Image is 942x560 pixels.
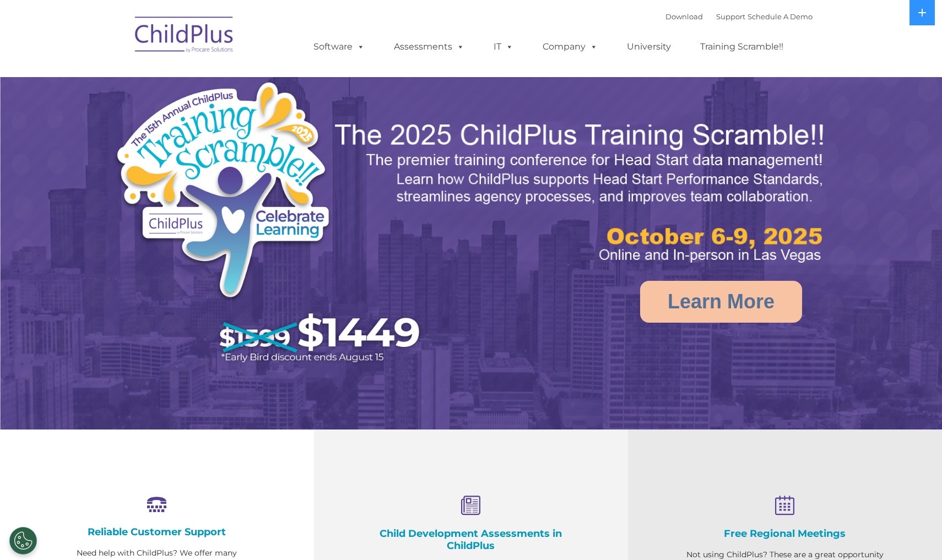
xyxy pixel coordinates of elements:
[532,36,609,58] a: Company
[665,12,703,21] a: Download
[748,12,813,21] a: Schedule A Demo
[483,36,524,58] a: IT
[129,9,240,64] img: ChildPlus by Procare Solutions
[55,526,259,538] h4: Reliable Customer Support
[665,12,813,21] font: |
[683,528,887,540] h4: Free Regional Meetings
[689,36,794,58] a: Training Scramble!!
[369,528,573,552] h4: Child Development Assessments in ChildPlus
[383,36,475,58] a: Assessments
[640,281,802,323] a: Learn More
[716,12,745,21] a: Support
[616,36,682,58] a: University
[9,527,37,554] button: Cookies Settings
[302,36,376,58] a: Software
